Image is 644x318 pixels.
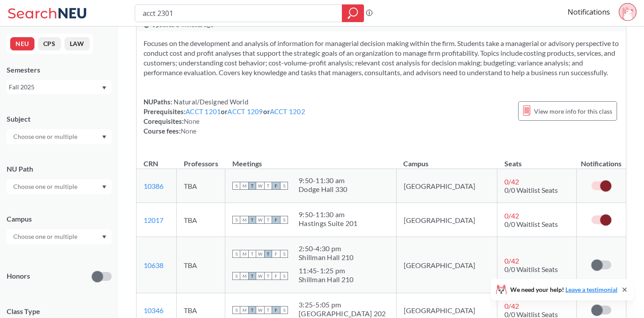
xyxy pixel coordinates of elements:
[102,235,106,239] svg: Dropdown arrow
[396,203,497,237] td: [GEOGRAPHIC_DATA]
[232,182,240,190] span: S
[299,275,353,284] div: Shillman Hall 210
[299,244,353,253] div: 2:50 - 4:30 pm
[144,306,163,314] a: 10346
[299,266,353,275] div: 11:45 - 1:25 pm
[7,229,112,244] div: Dropdown arrow
[240,306,248,314] span: M
[7,164,112,174] div: NU Path
[177,203,225,237] td: TBA
[7,214,112,224] div: Campus
[348,7,358,19] svg: magnifying glass
[144,97,305,136] div: NUPaths: Prerequisites: or or Corequisites: Course fees:
[240,250,248,258] span: M
[9,231,83,242] input: Choose one or multiple
[177,169,225,203] td: TBA
[299,219,358,228] div: Hastings Suite 201
[272,182,280,190] span: F
[272,216,280,224] span: F
[256,272,264,280] span: W
[280,250,288,258] span: S
[504,302,519,310] span: 0 / 42
[396,150,497,169] th: Campus
[142,6,336,21] input: Class, professor, course number, "phrase"
[144,159,158,169] div: CRN
[264,272,272,280] span: T
[497,150,577,169] th: Seats
[248,250,256,258] span: T
[184,117,200,125] span: None
[270,107,305,115] a: ACCT 1202
[144,261,163,269] a: 10638
[256,182,264,190] span: W
[299,309,386,318] div: [GEOGRAPHIC_DATA] 202
[264,182,272,190] span: T
[38,37,61,50] button: CPS
[248,306,256,314] span: T
[177,237,225,293] td: TBA
[232,216,240,224] span: S
[272,250,280,258] span: F
[177,150,225,169] th: Professors
[264,216,272,224] span: T
[240,216,248,224] span: M
[144,216,163,224] a: 12017
[299,176,348,185] div: 9:50 - 11:30 am
[272,272,280,280] span: F
[102,185,106,189] svg: Dropdown arrow
[256,306,264,314] span: W
[504,186,558,194] span: 0/0 Waitlist Seats
[9,82,101,92] div: Fall 2025
[7,80,112,94] div: Fall 2025Dropdown arrow
[232,250,240,258] span: S
[280,306,288,314] span: S
[396,169,497,203] td: [GEOGRAPHIC_DATA]
[342,4,364,22] div: magnifying glass
[577,150,626,169] th: Notifications
[7,129,112,144] div: Dropdown arrow
[7,65,112,75] div: Semesters
[299,210,358,219] div: 9:50 - 11:30 am
[102,135,106,139] svg: Dropdown arrow
[102,86,106,90] svg: Dropdown arrow
[299,300,386,309] div: 3:25 - 5:05 pm
[504,220,558,228] span: 0/0 Waitlist Seats
[504,265,558,273] span: 0/0 Waitlist Seats
[504,211,519,220] span: 0 / 42
[280,182,288,190] span: S
[9,181,83,192] input: Choose one or multiple
[510,287,617,293] span: We need your help!
[299,185,348,194] div: Dodge Hall 330
[565,286,617,293] a: Leave a testimonial
[227,107,263,115] a: ACCT 1209
[396,237,497,293] td: [GEOGRAPHIC_DATA]
[64,37,90,50] button: LAW
[256,250,264,258] span: W
[248,272,256,280] span: T
[504,257,519,265] span: 0 / 42
[172,98,248,106] span: Natural/Designed World
[181,127,197,135] span: None
[264,306,272,314] span: T
[272,306,280,314] span: F
[10,37,34,50] button: NEU
[299,253,353,262] div: Shillman Hall 210
[280,272,288,280] span: S
[144,38,619,77] section: Focuses on the development and analysis of information for managerial decision making within the ...
[240,182,248,190] span: M
[248,182,256,190] span: T
[9,131,83,142] input: Choose one or multiple
[7,114,112,124] div: Subject
[280,216,288,224] span: S
[264,250,272,258] span: T
[232,272,240,280] span: S
[144,182,163,190] a: 10386
[186,107,221,115] a: ACCT 1201
[225,150,397,169] th: Meetings
[568,7,610,17] a: Notifications
[7,179,112,194] div: Dropdown arrow
[7,271,30,281] p: Honors
[240,272,248,280] span: M
[248,216,256,224] span: T
[504,177,519,186] span: 0 / 42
